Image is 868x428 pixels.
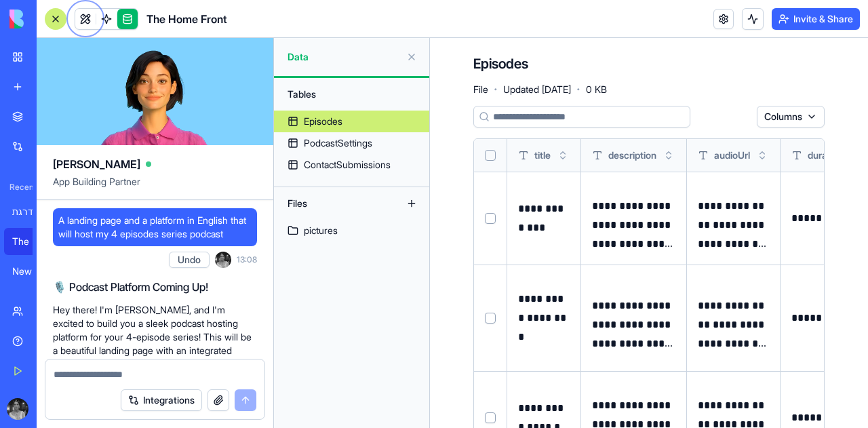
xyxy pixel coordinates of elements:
div: בלוג סטודנטים - גרסה משודרגת [12,205,50,218]
button: Columns [757,106,825,128]
span: duration [808,149,844,162]
span: App Building Partner [53,175,257,199]
span: File [473,83,488,96]
span: title [534,149,551,162]
h4: Episodes [473,54,528,73]
button: Toggle sort [755,149,769,162]
span: · [576,79,580,100]
img: logo [9,9,94,28]
button: Toggle sort [662,149,675,162]
span: Recent [4,182,33,193]
a: Episodes [274,111,429,132]
a: ContactSubmissions [274,154,429,176]
div: New App [12,265,50,278]
button: Select row [485,412,496,423]
a: PodcastSettings [274,132,429,154]
button: Invite & Share [772,8,860,30]
span: Data [288,50,401,64]
span: A landing page and a platform in English that will host my 4 episodes series podcast [58,214,252,241]
img: ACg8ocJpo7-6uNqbL2O6o9AdRcTI_wCXeWsoHdL_BBIaBlFxyFzsYWgr=s96-c [215,252,231,268]
button: Select row [485,313,496,324]
button: Integrations [121,389,202,411]
a: pictures [274,220,429,241]
span: · [494,79,498,100]
span: 13:08 [237,254,257,265]
button: Toggle sort [556,149,570,162]
div: Files [281,193,389,214]
span: Updated [DATE] [503,83,571,96]
h2: 🎙️ Podcast Platform Coming Up! [53,279,257,295]
span: The Home Front [146,11,227,27]
div: Tables [281,83,422,105]
button: Select row [485,213,496,224]
button: Select all [485,150,496,161]
span: 0 KB [586,83,607,96]
div: The Home Front [12,235,50,248]
a: בלוג סטודנטים - גרסה משודרגת [4,198,58,225]
a: New App [4,258,58,285]
img: ACg8ocJpo7-6uNqbL2O6o9AdRcTI_wCXeWsoHdL_BBIaBlFxyFzsYWgr=s96-c [7,398,28,420]
button: Undo [169,252,210,268]
span: [PERSON_NAME] [53,156,140,172]
div: pictures [304,224,338,237]
a: The Home Front [4,228,58,255]
div: Episodes [304,115,342,128]
div: PodcastSettings [304,136,372,150]
div: ContactSubmissions [304,158,391,172]
p: Hey there! I'm [PERSON_NAME], and I'm excited to build you a sleek podcast hosting platform for y... [53,303,257,385]
span: description [608,149,656,162]
span: audioUrl [714,149,750,162]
